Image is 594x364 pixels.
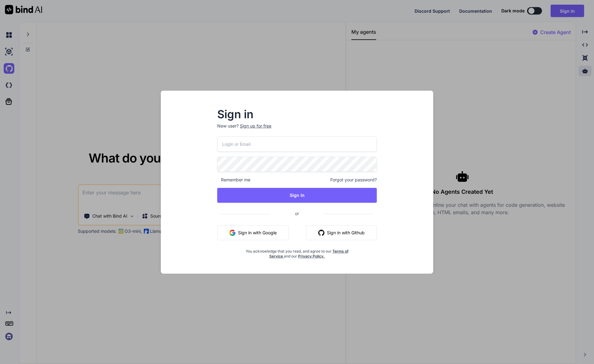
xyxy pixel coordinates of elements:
img: google [229,230,235,236]
span: or [270,206,324,221]
button: Sign in with Github [306,225,377,240]
span: Remember me [217,177,250,183]
img: github [318,230,324,236]
button: Sign in with Google [217,225,289,240]
input: Login or Email [217,136,377,152]
button: Sign In [217,188,377,203]
div: You acknowledge that you read, and agree to our and our [244,245,350,259]
div: Sign up for free [240,123,271,129]
span: Forgot your password? [330,177,377,183]
a: Terms of Service [269,249,349,258]
p: New user? [217,123,377,136]
a: Privacy Policy. [298,254,325,258]
h2: Sign in [217,109,377,119]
